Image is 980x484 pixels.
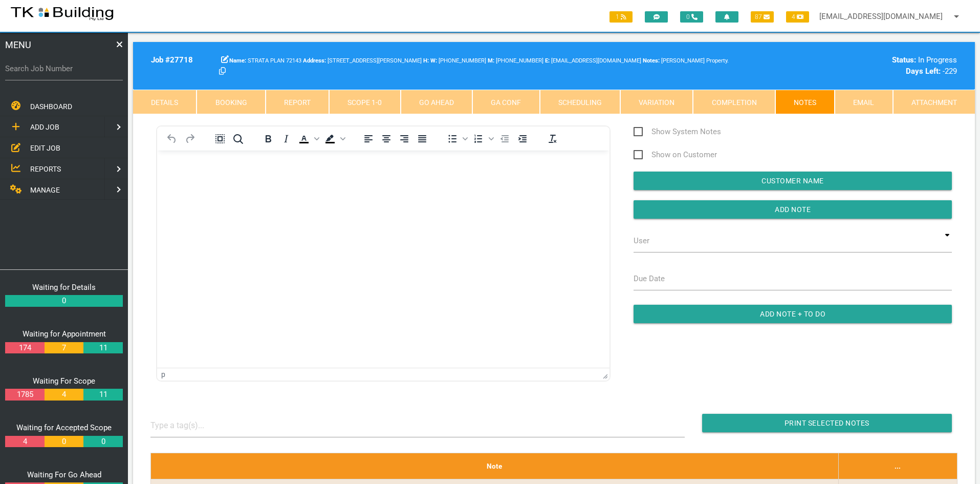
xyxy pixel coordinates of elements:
[329,90,400,114] a: Scope 1-0
[45,389,83,401] a: 4
[444,132,469,146] div: Bullet list
[219,67,226,76] a: Click here copy customer information.
[378,132,395,146] button: Align center
[643,57,729,64] span: [PERSON_NAME] Property.
[83,389,122,401] a: 11
[609,11,633,23] span: 1
[133,90,197,114] a: Details
[472,90,539,114] a: GA Conf
[702,414,952,432] input: Print Selected Notes
[30,186,60,194] span: MANAGE
[303,57,422,64] span: [STREET_ADDRESS][PERSON_NAME]
[634,172,952,190] input: Customer Name
[83,436,122,448] a: 0
[5,436,44,448] a: 4
[83,342,122,354] a: 11
[45,436,83,448] a: 0
[45,342,83,354] a: 7
[30,144,60,152] span: EDIT JOB
[32,283,96,292] a: Waiting for Details
[5,38,31,52] span: MENU
[413,132,431,146] button: Justify
[163,132,181,146] button: Undo
[401,90,472,114] a: Go Ahead
[181,132,199,146] button: Redo
[488,57,494,64] b: M:
[786,11,809,23] span: 4
[157,151,609,368] iframe: Rich Text Area
[423,57,429,64] b: H:
[430,57,486,64] span: Russell Property
[775,90,835,114] a: Notes
[751,11,774,23] span: 87
[229,57,246,64] b: Name:
[161,370,165,378] div: p
[259,132,277,146] button: Bold
[151,55,193,65] b: Job # 27718
[229,57,301,64] span: STRATA PLAN 72143
[603,370,608,379] div: Press the Up and Down arrow keys to resize the editor.
[16,423,112,432] a: Waiting for Accepted Scope
[150,453,838,479] th: Note
[634,273,665,285] label: Due Date
[197,90,265,114] a: Booking
[643,57,660,64] b: Notes:
[5,342,44,354] a: 174
[835,90,892,114] a: Email
[396,132,413,146] button: Align right
[303,57,326,64] b: Address:
[470,132,495,146] div: Numbered list
[544,132,561,146] button: Clear formatting
[838,453,957,479] th: ...
[496,132,513,146] button: Decrease indent
[545,57,641,64] span: [EMAIL_ADDRESS][DOMAIN_NAME]
[906,67,941,76] b: Days Left:
[150,414,227,437] input: Type a tag(s)...
[680,11,703,23] span: 0
[10,5,114,22] img: s3file
[30,102,72,111] span: DASHBOARD
[295,132,321,146] div: Text color Black
[5,63,123,75] label: Search Job Number
[634,305,952,323] input: Add Note + To Do
[423,57,430,64] span: Home Phone
[540,90,620,114] a: Scheduling
[23,329,106,339] a: Waiting for Appointment
[277,132,295,146] button: Italic
[360,132,377,146] button: Align left
[33,376,95,386] a: Waiting For Scope
[5,389,44,401] a: 1785
[892,55,916,65] b: Status:
[634,125,721,138] span: Show System Notes
[5,295,123,307] a: 0
[30,165,61,173] span: REPORTS
[30,123,59,132] span: ADD JOB
[634,200,952,219] input: Add Note
[693,90,775,114] a: Completion
[634,149,717,161] span: Show on Customer
[764,54,957,77] div: In Progress -229
[27,470,101,479] a: Waiting For Go Ahead
[321,132,347,146] div: Background color Black
[893,90,975,114] a: Attachment
[430,57,437,64] b: W:
[514,132,531,146] button: Increase indent
[229,132,247,146] button: Find and replace
[545,57,550,64] b: E:
[266,90,329,114] a: Report
[620,90,693,114] a: Variation
[211,132,229,146] button: Select all
[488,57,543,64] span: [PHONE_NUMBER]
